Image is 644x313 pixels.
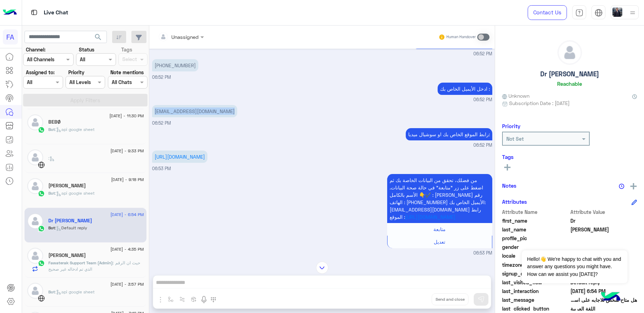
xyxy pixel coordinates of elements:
[38,190,45,197] img: WhatsApp
[316,262,328,274] img: scroll
[155,154,205,160] a: [URL][DOMAIN_NAME]
[502,226,569,233] span: last_name
[557,81,582,87] h6: Reachable
[48,252,86,258] h5: ابو نغم
[522,250,627,283] span: Hello!👋 We're happy to chat with you and answer any questions you might have. How can we assist y...
[27,283,43,299] img: defaultAdmin.png
[405,214,455,220] a: [URL][DOMAIN_NAME]
[3,5,17,20] img: Logo
[48,225,55,230] span: Bot
[502,252,569,259] span: locale
[27,114,43,130] img: defaultAdmin.png
[502,235,569,242] span: profile_pic
[473,250,492,257] span: 06:53 PM
[438,83,492,95] p: 24/8/2025, 6:52 PM
[446,34,476,40] small: Human Handover
[502,199,527,205] h6: Attributes
[48,183,86,189] h5: Ez Alfnan
[473,142,492,149] span: 06:52 PM
[434,239,445,245] span: تعديل
[406,128,492,140] p: 24/8/2025, 6:52 PM
[502,154,637,160] h6: Tags
[79,46,94,53] label: Status
[55,127,95,132] span: : api google sheet
[502,92,529,99] span: Unknown
[30,8,39,17] img: tab
[55,289,95,294] span: : api google sheet
[152,166,171,171] span: 06:53 PM
[48,218,92,224] h5: Dr Soliman Nabil
[110,211,144,218] span: [DATE] - 6:54 PM
[55,190,95,196] span: : api google sheet
[38,295,45,302] img: WebChat
[38,260,45,267] img: WhatsApp
[612,7,622,17] img: userImage
[630,183,637,189] img: add
[152,75,171,80] span: 06:52 PM
[628,8,637,17] img: profile
[502,287,569,295] span: last_interaction
[570,305,637,312] span: اللغة العربية
[502,279,569,286] span: last_visited_flow
[558,41,582,64] img: defaultAdmin.png
[27,178,43,194] img: defaultAdmin.png
[38,225,45,232] img: WhatsApp
[44,8,68,18] p: Live Chat
[502,305,569,312] span: last_clicked_button
[152,59,198,71] p: 24/8/2025, 6:52 PM
[68,69,84,76] label: Priority
[110,281,144,287] span: [DATE] - 3:57 PM
[570,208,637,216] span: Attribute Value
[570,217,637,224] span: Dr
[109,113,144,119] span: [DATE] - 11:30 PM
[502,182,516,189] h6: Notes
[110,246,144,252] span: [DATE] - 4:35 PM
[48,119,61,125] h5: BEBØ
[55,225,87,230] span: : Default reply
[26,46,46,53] label: Channel:
[152,151,207,163] p: 24/8/2025, 6:53 PM
[575,9,583,17] img: tab
[502,270,569,277] span: signup_date
[502,261,569,269] span: timezone
[502,217,569,224] span: first_name
[27,213,43,229] img: defaultAdmin.png
[390,177,486,220] span: من فضلك، تحقق من البيانات الخاصة بك ثم اضغط على زر "متابعة" في حالة صحة البيانات. ✔️👇 الأسم بالكا...
[598,285,623,309] img: hulul-logo.png
[433,226,446,232] span: متابعة
[48,260,113,265] span: Fawaterak Support Team (Admin)
[570,226,637,233] span: Soliman Nabil
[23,94,148,106] button: Apply Filters
[473,97,492,103] span: 06:52 PM
[572,5,586,20] a: tab
[27,149,43,165] img: defaultAdmin.png
[509,99,570,107] span: Subscription Date : [DATE]
[48,190,55,196] span: Bot
[432,293,468,305] button: Send and close
[152,120,171,126] span: 06:52 PM
[502,243,569,251] span: gender
[110,69,144,76] label: Note mentions
[3,29,18,44] div: FA
[111,176,144,183] span: [DATE] - 9:18 PM
[38,126,45,133] img: WhatsApp
[570,296,637,304] span: هل متاح شخص للاجابه على استفساراتى الان
[595,9,603,17] img: tab
[502,123,520,129] h6: Priority
[619,183,624,189] img: notes
[502,296,569,304] span: last_message
[528,5,567,20] a: Contact Us
[387,174,492,223] p: 24/8/2025, 6:53 PM
[540,70,599,78] h5: Dr [PERSON_NAME]
[48,155,55,161] span: :
[570,287,637,295] span: 2025-08-24T15:54:31.344Z
[94,33,102,41] span: search
[110,148,144,154] span: [DATE] - 9:33 PM
[48,289,55,294] span: Bot
[26,69,55,76] label: Assigned to:
[38,161,45,168] img: WebChat
[48,127,55,132] span: Bot
[90,31,107,46] button: search
[27,248,43,264] img: defaultAdmin.png
[152,105,237,117] p: 24/8/2025, 6:52 PM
